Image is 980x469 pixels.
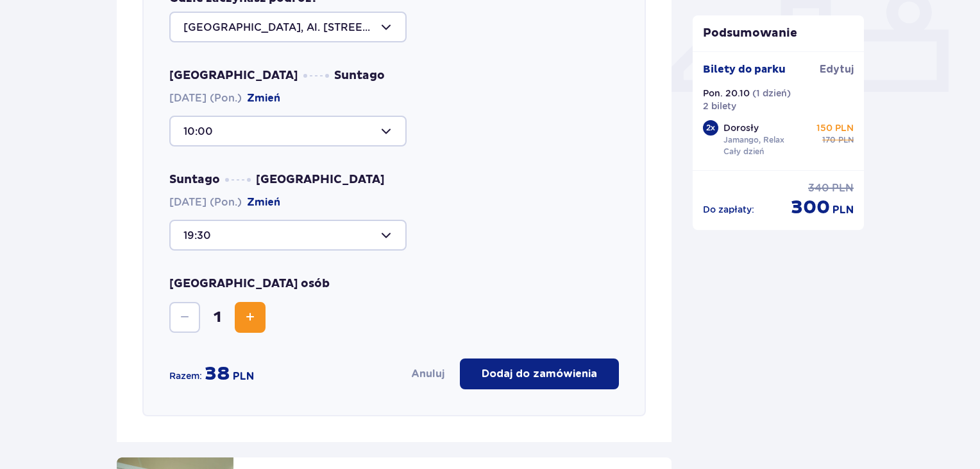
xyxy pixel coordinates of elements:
[203,308,232,327] span: 1
[723,146,764,157] p: Cały dzień
[169,276,330,292] p: [GEOGRAPHIC_DATA] osób
[205,362,230,386] span: 38
[723,134,784,146] p: Jamango, Relax
[752,87,791,100] p: ( 1 dzień )
[808,181,829,195] span: 340
[233,369,254,384] span: PLN
[703,120,718,136] div: 2 x
[703,87,750,100] p: Pon. 20.10
[460,358,619,389] button: Dodaj do zamówienia
[303,74,329,78] img: dots
[169,68,298,84] span: [GEOGRAPHIC_DATA]
[256,172,385,188] span: [GEOGRAPHIC_DATA]
[411,367,444,381] button: Anuluj
[169,195,280,209] span: [DATE] (Pon.)
[247,91,280,105] button: Zmień
[723,121,759,134] p: Dorosły
[693,26,865,41] p: Podsumowanie
[822,134,836,146] span: 170
[482,367,597,381] p: Dodaj do zamówienia
[703,62,786,76] p: Bilety do parku
[169,302,200,333] button: Zmniejsz
[703,203,754,216] p: Do zapłaty :
[791,195,830,220] span: 300
[832,181,854,195] span: PLN
[703,100,736,112] p: 2 bilety
[832,203,854,217] span: PLN
[820,62,854,76] span: Edytuj
[169,172,220,188] span: Suntago
[225,178,251,182] img: dots
[169,91,280,105] span: [DATE] (Pon.)
[247,195,280,209] button: Zmień
[235,302,266,333] button: Zwiększ
[169,369,202,382] p: Razem:
[334,68,385,84] span: Suntago
[838,134,854,146] span: PLN
[816,121,854,134] p: 150 PLN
